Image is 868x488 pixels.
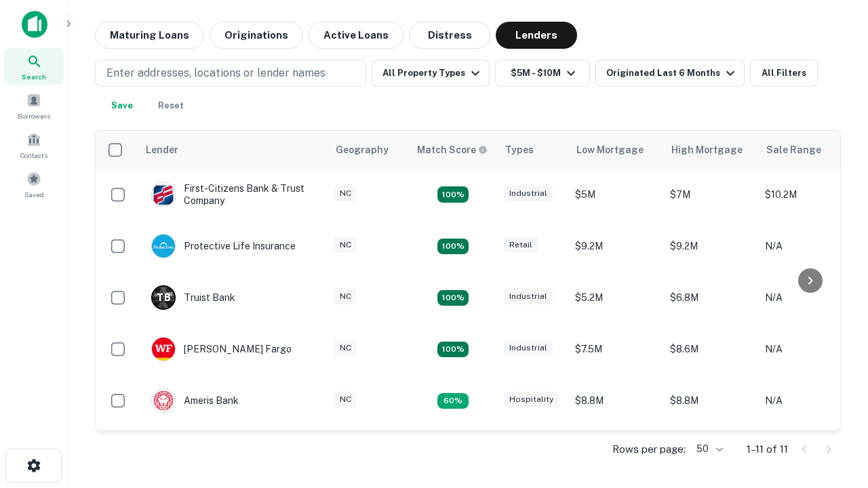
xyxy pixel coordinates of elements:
[24,189,44,200] span: Saved
[606,65,738,81] div: Originated Last 6 Months
[152,389,175,412] img: picture
[100,92,144,119] button: Save your search to get updates of matches that match your search criteria.
[663,426,758,478] td: $9.2M
[151,337,292,361] div: [PERSON_NAME] Fargo
[95,22,204,49] button: Maturing Loans
[95,60,366,87] button: Enter addresses, locations or lender names
[336,142,389,158] div: Geography
[504,340,553,356] div: Industrial
[437,393,469,409] div: Matching Properties: 1, hasApolloMatch: undefined
[20,150,47,161] span: Contacts
[409,22,490,49] button: Distress
[409,131,497,169] th: Capitalize uses an advanced AI algorithm to match your search with the best lender. The match sco...
[568,220,663,272] td: $9.2M
[22,11,47,38] img: capitalize-icon.png
[568,375,663,426] td: $8.8M
[663,169,758,220] td: $7M
[663,375,758,426] td: $8.8M
[138,131,328,169] th: Lender
[151,182,314,207] div: First-citizens Bank & Trust Company
[417,142,485,157] h6: Match Score
[334,186,357,201] div: NC
[671,142,743,158] div: High Mortgage
[151,388,239,413] div: Ameris Bank
[568,272,663,323] td: $5.2M
[210,22,303,49] button: Originations
[157,291,170,305] p: T B
[334,340,357,356] div: NC
[568,169,663,220] td: $5M
[437,290,469,306] div: Matching Properties: 3, hasApolloMatch: undefined
[496,22,577,49] button: Lenders
[149,92,193,119] button: Reset
[22,71,46,82] span: Search
[106,65,325,81] p: Enter addresses, locations or lender names
[747,441,788,457] p: 1–11 of 11
[309,22,403,49] button: Active Loans
[4,127,64,163] a: Contacts
[663,323,758,375] td: $8.6M
[497,131,568,169] th: Types
[663,131,758,169] th: High Mortgage
[595,60,745,87] button: Originated Last 6 Months
[505,142,534,158] div: Types
[504,237,538,253] div: Retail
[663,272,758,323] td: $6.8M
[504,289,553,304] div: Industrial
[4,48,64,85] a: Search
[328,131,409,169] th: Geography
[152,183,175,206] img: picture
[152,338,175,361] img: picture
[568,131,663,169] th: Low Mortgage
[334,237,357,253] div: NC
[152,235,175,258] img: picture
[437,342,469,358] div: Matching Properties: 2, hasApolloMatch: undefined
[691,439,725,459] div: 50
[750,60,818,87] button: All Filters
[437,186,469,203] div: Matching Properties: 2, hasApolloMatch: undefined
[437,239,469,255] div: Matching Properties: 2, hasApolloMatch: undefined
[334,289,357,304] div: NC
[4,166,64,203] a: Saved
[151,234,296,258] div: Protective Life Insurance
[4,87,64,124] a: Borrowers
[576,142,644,158] div: Low Mortgage
[612,441,686,457] p: Rows per page:
[568,426,663,478] td: $9.2M
[334,392,357,407] div: NC
[417,142,488,157] div: Capitalize uses an advanced AI algorithm to match your search with the best lender. The match sco...
[146,142,178,158] div: Lender
[504,392,559,407] div: Hospitality
[568,323,663,375] td: $7.5M
[766,142,821,158] div: Sale Range
[800,336,868,401] iframe: Chat Widget
[18,110,50,121] span: Borrowers
[372,60,490,87] button: All Property Types
[504,186,553,201] div: Industrial
[663,220,758,272] td: $9.2M
[495,60,590,87] button: $5M - $10M
[151,285,235,310] div: Truist Bank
